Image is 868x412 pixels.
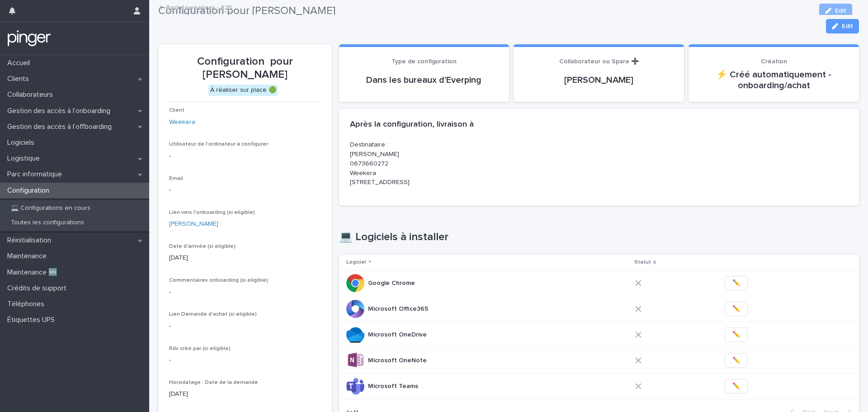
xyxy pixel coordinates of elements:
[339,322,859,348] tr: Microsoft OneDriveMicrosoft OneDrive ✏️
[368,355,429,365] p: Microsoft OneNote
[7,29,51,47] img: mTgBEunGTSyRkCgitkcU
[169,322,321,331] p: -
[4,154,47,163] p: Logistique
[4,316,62,324] p: Étiquettes UPS
[169,55,321,81] p: Configuration pour [PERSON_NAME]
[169,219,218,229] a: [PERSON_NAME]
[166,2,232,12] a: Back toweekera - 625
[169,389,321,399] p: [DATE]
[169,118,195,127] a: Weekera
[842,23,853,29] span: Edit
[725,379,748,393] button: ✏️
[169,253,321,263] p: [DATE]
[169,355,321,365] p: -
[4,123,119,131] p: Gestion des accès à l’offboarding
[4,252,54,260] p: Maintenance
[4,236,58,245] p: Réinitialisation
[4,268,65,277] p: Maintenance 🆕
[725,276,748,290] button: ✏️
[524,75,673,85] p: [PERSON_NAME]
[4,138,42,147] p: Logiciels
[350,140,509,187] p: Destinataire : [PERSON_NAME] 0673660272 Weekera [STREET_ADDRESS]
[4,300,52,308] p: Téléphones
[169,142,268,147] span: Utilisateur de l'ordinateur à configurer
[392,58,457,65] span: Type de configuration
[761,58,787,65] span: Création
[169,210,255,215] span: Lien vers l'onboarding (si eligible)
[4,107,118,115] p: Gestion des accès à l’onboarding
[4,219,91,227] p: Toutes les configurations
[350,75,499,85] p: Dans les bureaux d'Everping
[725,302,748,316] button: ✏️
[339,231,859,244] h1: 💻 Logiciels à installer
[725,353,748,368] button: ✏️
[169,244,236,249] span: Date d'arrivée (si eligible)
[169,288,321,297] p: -
[732,279,740,288] span: ✏️
[339,296,859,322] tr: Microsoft Office365Microsoft Office365 ✏️
[169,152,321,161] p: -
[368,303,430,313] p: Microsoft Office365
[4,204,98,212] p: 💻 Configurations en cours
[350,120,474,130] h2: Après la configuration, livraison à
[368,329,429,339] p: Microsoft OneDrive
[732,356,740,365] span: ✏️
[368,278,417,287] p: Google Chrome
[4,75,36,83] p: Clients
[4,170,69,179] p: Parc informatique
[208,85,278,96] div: À réaliser sur place 🟢
[169,380,258,385] span: Horodatage : Date de la demande
[339,348,859,374] tr: Microsoft OneNoteMicrosoft OneNote ✏️
[368,381,420,390] p: Microsoft Teams
[732,330,740,339] span: ✏️
[339,270,859,296] tr: Google ChromeGoogle Chrome ✏️
[169,176,183,181] span: Email
[169,312,257,317] span: Lien Demande d'achat (si eligible)
[169,185,321,195] p: -
[169,108,184,113] span: Client
[4,186,57,195] p: Configuration
[699,69,848,91] p: ⚡ Créé automatiquement - onboarding/achat
[4,90,60,99] p: Collaborateurs
[339,374,859,399] tr: Microsoft TeamsMicrosoft Teams ✏️
[732,304,740,313] span: ✏️
[732,382,740,391] span: ✏️
[346,257,366,267] p: Logiciel
[169,278,268,283] span: Commentaires onboarding (si eligible)
[826,19,859,33] button: Edit
[634,257,651,267] p: Statut
[4,59,37,67] p: Accueil
[725,327,748,342] button: ✏️
[169,346,231,351] span: Rdv créé par (si eligible)
[4,284,74,293] p: Crédits de support
[559,58,639,65] span: Collaborateur ou Spare ➕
